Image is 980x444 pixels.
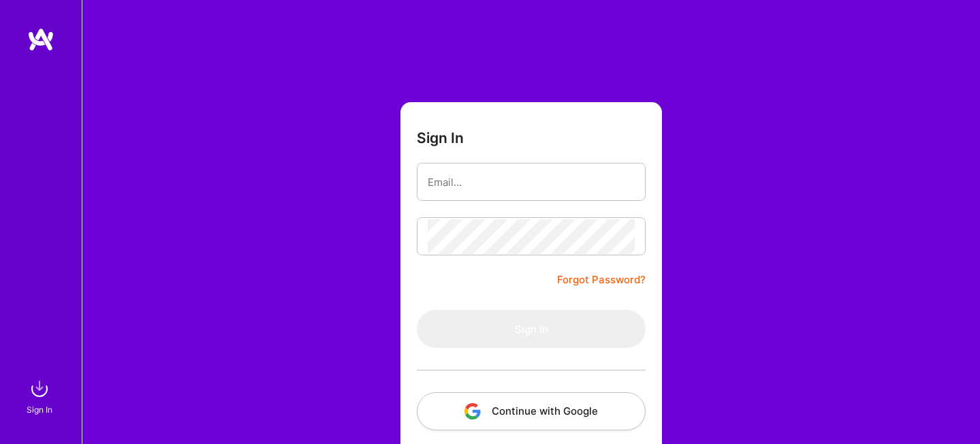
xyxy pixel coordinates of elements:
button: Continue with Google [417,392,646,430]
img: sign in [26,375,53,402]
input: Email... [428,165,635,200]
a: Forgot Password? [557,272,646,288]
img: logo [27,27,54,52]
h3: Sign In [417,129,464,146]
a: sign inSign In [29,375,53,417]
div: Sign In [27,402,52,417]
button: Sign In [417,310,646,348]
img: icon [464,403,481,419]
